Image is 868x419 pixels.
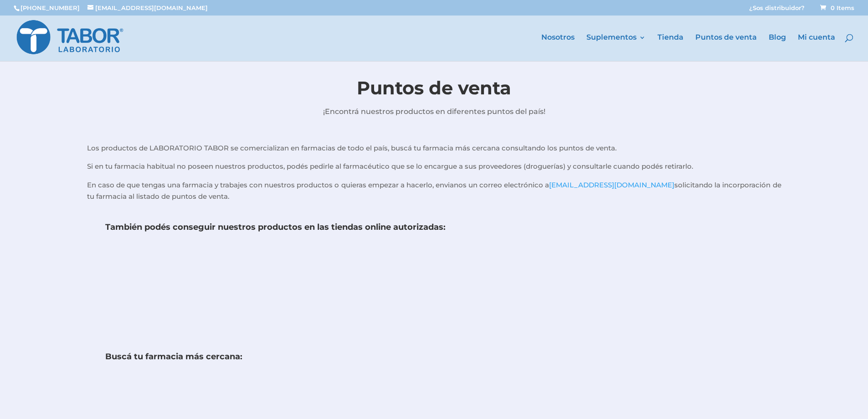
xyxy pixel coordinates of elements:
[87,179,781,202] p: En caso de que tengas una farmacia y trabajes con nuestros productos o quieras empezar a hacerlo,...
[798,34,835,61] a: Mi cuenta
[695,34,757,61] a: Puntos de venta
[87,4,208,11] a: [EMAIL_ADDRESS][DOMAIN_NAME]
[105,222,781,238] h3: También podés conseguir nuestros productos en las tiendas online autorizadas:
[275,105,594,119] p: ¡Encontrá nuestros productos en diferentes puntos del país!
[275,75,594,105] h2: Puntos de venta
[586,34,646,61] a: Suplementos
[15,18,124,56] img: Laboratorio Tabor
[87,160,781,179] p: Si en tu farmacia habitual no poseen nuestros productos, podés pedirle al farmacéutico que se lo ...
[820,4,854,11] span: 0 Items
[657,34,683,61] a: Tienda
[769,34,786,61] a: Blog
[749,5,805,16] a: ¿Sos distribuidor?
[21,4,80,11] a: [PHONE_NUMBER]
[105,351,406,367] h3: Buscá tu farmacia más cercana:
[549,181,674,189] a: [EMAIL_ADDRESS][DOMAIN_NAME]
[87,142,781,161] p: Los productos de LABORATORIO TABOR se comercializan en farmacias de todo el país, buscá tu farmac...
[818,4,854,11] a: 0 Items
[541,34,575,61] a: Nosotros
